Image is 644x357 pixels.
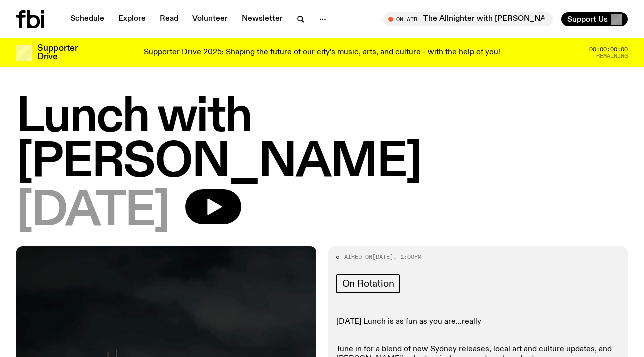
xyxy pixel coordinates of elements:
[561,12,628,26] button: Support Us
[342,278,394,289] span: On Rotation
[186,12,234,26] a: Volunteer
[144,48,500,57] p: Supporter Drive 2025: Shaping the future of our city’s music, arts, and culture - with the help o...
[567,15,608,24] span: Support Us
[344,253,372,261] span: Aired on
[336,274,400,293] a: On Rotation
[16,95,628,185] h1: Lunch with [PERSON_NAME]
[236,12,289,26] a: Newsletter
[154,12,184,26] a: Read
[372,253,393,261] span: [DATE]
[589,47,628,52] span: 00:00:00:00
[383,12,553,26] button: On AirThe Allnighter with [PERSON_NAME] and [PERSON_NAME]
[393,253,421,261] span: , 1:00pm
[336,317,620,327] p: [DATE] Lunch is as fun as you are...really
[64,12,110,26] a: Schedule
[112,12,152,26] a: Explore
[16,189,169,234] span: [DATE]
[37,44,77,61] h3: Supporter Drive
[596,53,628,59] span: Remaining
